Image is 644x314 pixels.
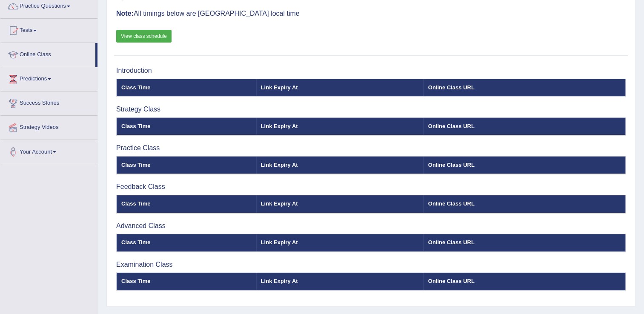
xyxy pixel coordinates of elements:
[256,234,424,252] th: Link Expiry At
[0,116,97,137] a: Strategy Videos
[424,234,626,252] th: Online Class URL
[116,67,626,74] h3: Introduction
[424,156,626,174] th: Online Class URL
[117,273,256,291] th: Class Time
[256,156,424,174] th: Link Expiry At
[117,195,256,213] th: Class Time
[0,67,97,88] a: Predictions
[424,273,626,291] th: Online Class URL
[117,79,256,97] th: Class Time
[116,183,626,191] h3: Feedback Class
[0,140,97,161] a: Your Account
[117,234,256,252] th: Class Time
[0,19,97,40] a: Tests
[0,91,97,113] a: Success Stories
[116,106,626,113] h3: Strategy Class
[116,144,626,152] h3: Practice Class
[0,43,95,64] a: Online Class
[424,195,626,213] th: Online Class URL
[116,261,626,268] h3: Examination Class
[424,79,626,97] th: Online Class URL
[256,195,424,213] th: Link Expiry At
[424,117,626,135] th: Online Class URL
[117,156,256,174] th: Class Time
[116,222,626,230] h3: Advanced Class
[256,117,424,135] th: Link Expiry At
[116,10,626,17] h3: All timings below are [GEOGRAPHIC_DATA] local time
[116,10,134,17] b: Note:
[256,273,424,291] th: Link Expiry At
[256,79,424,97] th: Link Expiry At
[116,30,172,43] a: View class schedule
[117,117,256,135] th: Class Time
